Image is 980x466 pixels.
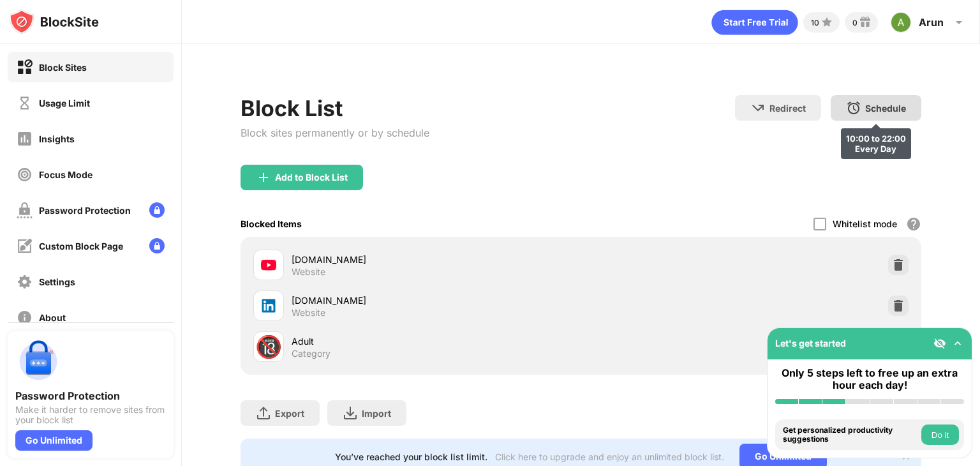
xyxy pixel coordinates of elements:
img: omni-setup-toggle.svg [951,337,964,350]
div: Insights [39,133,75,144]
div: Password Protection [39,205,131,216]
div: Import [362,408,391,419]
img: lock-menu.svg [149,238,165,253]
div: Settings [39,276,75,287]
img: password-protection-off.svg [17,202,33,218]
div: Website [292,307,325,319]
div: [DOMAIN_NAME] [292,253,581,266]
img: insights-off.svg [17,131,33,147]
div: About [39,312,66,323]
img: time-usage-off.svg [17,95,33,111]
div: Focus Mode [39,169,93,180]
div: Get personalized productivity suggestions [783,426,918,444]
button: Do it [921,425,959,445]
div: Let's get started [775,338,846,349]
img: focus-off.svg [17,167,33,183]
img: push-password-protection.svg [15,338,61,384]
div: You’ve reached your block list limit. [335,451,487,462]
div: [DOMAIN_NAME] [292,294,581,307]
img: points-small.svg [819,15,835,30]
div: Make it harder to remove sites from your block list [15,405,166,425]
div: Export [275,408,304,419]
div: Click here to upgrade and enjoy an unlimited block list. [495,451,724,462]
img: reward-small.svg [857,15,873,30]
img: eye-not-visible.svg [933,337,946,350]
img: favicons [261,298,276,313]
div: Block sites permanently or by schedule [241,126,429,139]
div: Adult [292,334,581,348]
div: 🔞 [255,334,282,360]
img: lock-menu.svg [149,202,165,218]
div: Category [292,348,330,359]
div: Blocked Items [241,218,302,229]
div: animation [711,10,798,35]
img: about-off.svg [17,310,33,326]
div: Redirect [769,103,806,114]
div: Block Sites [39,62,87,73]
div: Website [292,266,325,278]
div: Usage Limit [39,98,90,109]
div: Password Protection [15,389,166,402]
div: Arun [919,16,944,29]
img: block-on.svg [17,59,33,75]
div: Only 5 steps left to free up an extra hour each day! [775,367,964,391]
div: Whitelist mode [833,218,897,229]
div: Schedule [865,103,906,114]
div: Custom Block Page [39,241,123,252]
div: 10 [811,18,819,27]
div: Every Day [846,144,906,154]
img: logo-blocksite.svg [9,9,99,34]
img: settings-off.svg [17,274,33,290]
div: 10:00 to 22:00 [846,133,906,144]
img: customize-block-page-off.svg [17,238,33,254]
div: Block List [241,95,429,121]
div: Go Unlimited [15,430,93,451]
img: ACg8ocIUGE-_BHijXriMT-tw3Pu3KWxr1y9ays5H6pCuC1ukoMU8mQ=s96-c [891,12,911,33]
div: 0 [852,18,857,27]
div: Add to Block List [275,172,348,183]
img: favicons [261,257,276,273]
